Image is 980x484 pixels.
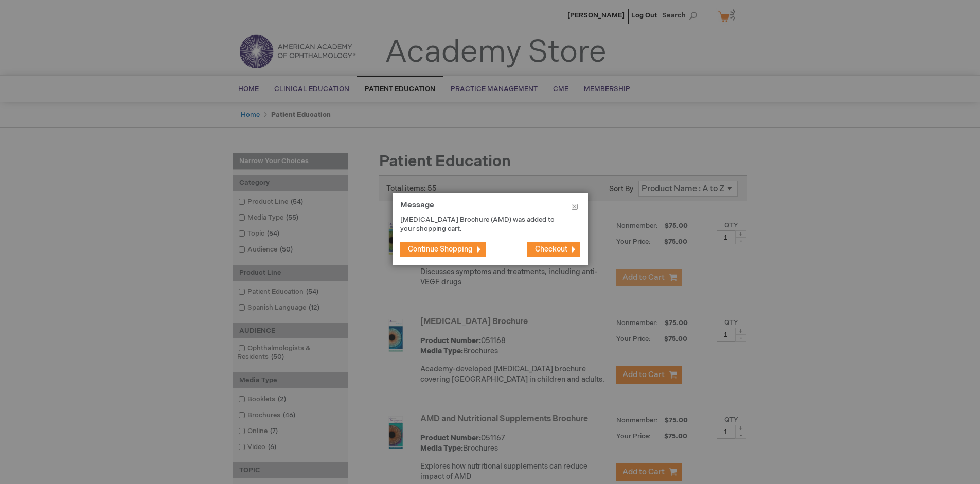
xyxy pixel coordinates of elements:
span: Checkout [535,245,567,254]
button: Continue Shopping [400,242,486,257]
p: [MEDICAL_DATA] Brochure (AMD) was added to your shopping cart. [400,215,565,234]
span: Continue Shopping [408,245,473,254]
h1: Message [400,201,580,215]
button: Checkout [527,242,580,257]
